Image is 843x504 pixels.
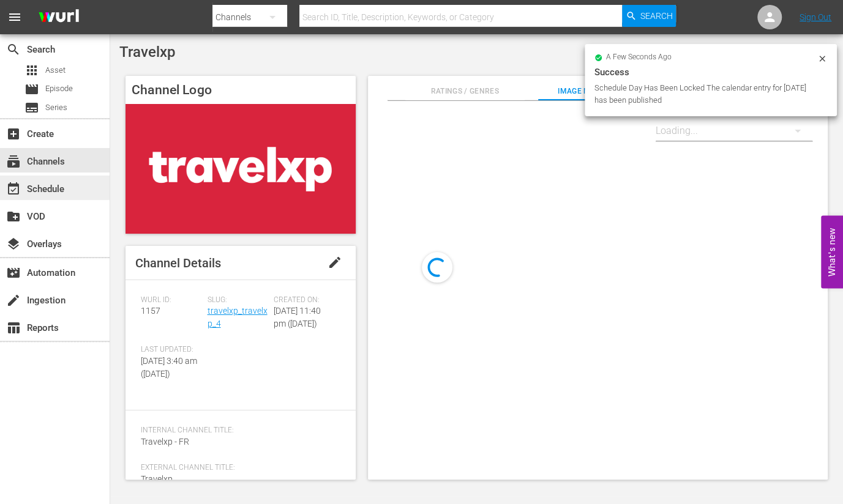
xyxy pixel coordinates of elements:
[6,182,21,196] span: Schedule
[320,248,350,277] button: edit
[24,100,39,115] span: Series
[29,3,88,32] img: ans4CAIJ8jUAAAAAAAAAAAAAAAAAAAAAAAAgQb4GAAAAAAAAAAAAAAAAAAAAAAAAJMjXAAAAAAAAAAAAAAAAAAAAAAAAgAT5G...
[6,154,21,169] span: Channels
[208,295,268,305] span: Slug:
[126,76,356,104] h4: Channel Logo
[6,321,21,335] span: Reports
[24,63,39,78] span: Asset
[606,53,672,62] span: a few seconds ago
[24,82,39,97] span: Episode
[622,5,676,27] button: Search
[45,102,67,114] span: Series
[45,83,73,95] span: Episode
[594,65,827,80] div: Success
[6,209,21,224] span: VOD
[141,437,189,447] span: Travelxp - FR
[6,293,21,308] span: Ingestion
[594,82,814,106] div: Schedule Day Has Been Locked The calendar entry for [DATE] has been published
[141,306,160,316] span: 1157
[119,43,175,61] span: Travelxp
[141,474,173,484] span: Travelxp
[800,12,831,22] a: Sign Out
[7,10,22,24] span: menu
[405,85,525,98] span: Ratings / Genres
[640,5,673,27] span: Search
[135,256,221,270] span: Channel Details
[45,64,66,76] span: Asset
[274,295,334,305] span: Created On:
[141,345,201,355] span: Last Updated:
[141,426,334,435] span: Internal Channel Title:
[274,306,321,328] span: [DATE] 11:40 pm ([DATE])
[6,265,21,280] span: Automation
[6,42,21,57] span: Search
[208,306,268,328] a: travelxp_travelxp_4
[126,104,356,233] img: Travelxp
[6,127,21,141] span: Create
[141,356,197,379] span: [DATE] 3:40 am ([DATE])
[328,255,342,270] span: edit
[538,85,658,98] span: Image Management
[821,216,843,289] button: Open Feedback Widget
[141,295,201,305] span: Wurl ID:
[141,463,334,473] span: External Channel Title:
[6,237,21,251] span: Overlays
